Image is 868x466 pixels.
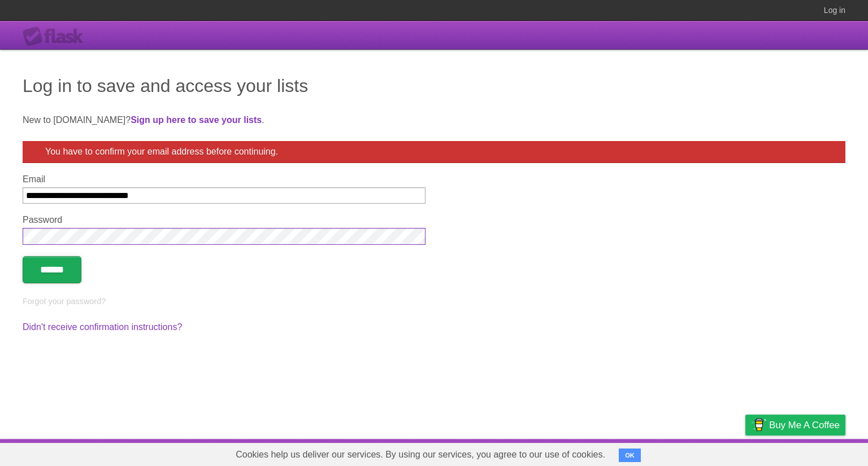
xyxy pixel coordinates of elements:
a: Developers [632,442,678,463]
span: Cookies help us deliver our services. By using our services, you agree to our use of cookies. [224,443,617,466]
label: Password [23,215,426,225]
a: Buy me a coffee [745,415,845,436]
a: Terms [692,442,717,463]
a: Forgot your password? [23,297,106,306]
p: New to [DOMAIN_NAME]? . [23,113,845,127]
a: About [595,442,619,463]
label: Email [23,174,426,184]
a: Suggest a feature [774,442,845,463]
div: You have to confirm your email address before continuing. [23,141,845,163]
img: Buy me a coffee [751,415,766,434]
a: Privacy [731,442,760,463]
h1: Log in to save and access your lists [23,72,845,99]
button: OK [619,449,641,462]
a: Didn't receive confirmation instructions? [23,322,182,332]
span: Buy me a coffee [769,415,840,435]
a: Sign up here to save your lists [131,115,262,125]
div: Flask [23,27,90,47]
